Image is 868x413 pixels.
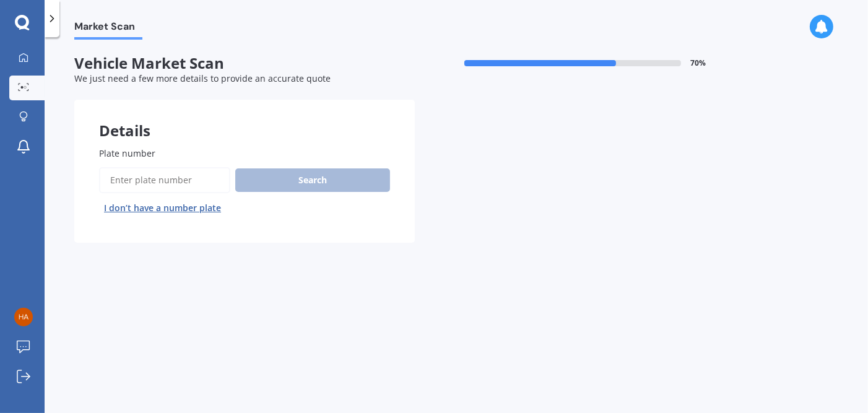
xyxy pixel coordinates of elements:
span: Market Scan [74,20,142,37]
span: 70 % [691,59,706,67]
span: Vehicle Market Scan [74,54,415,72]
span: We just need a few more details to provide an accurate quote [74,72,331,84]
img: 9ae110ef451320b0ffaf4b8a82ceb3fd [14,308,33,326]
input: Enter plate number [99,167,230,193]
span: Plate number [99,147,155,159]
div: Details [74,100,415,137]
button: I don’t have a number plate [99,198,226,218]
